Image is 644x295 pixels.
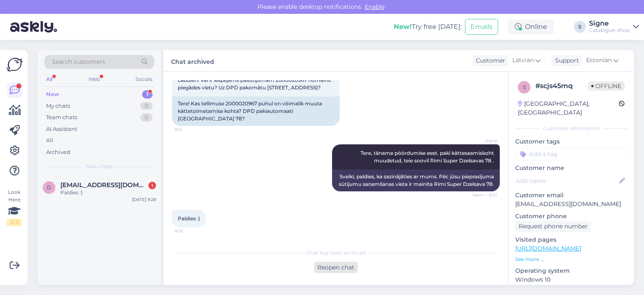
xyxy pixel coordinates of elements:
[362,3,387,10] span: Enable
[473,56,505,65] div: Customer
[515,137,627,146] p: Customer tags
[44,74,54,85] div: All
[314,262,358,273] div: Reopen chat
[7,57,23,73] img: Askly Logo
[46,102,70,110] div: My chats
[515,266,627,275] p: Operating system
[178,215,200,222] span: Paldies :)
[515,164,627,172] p: Customer name
[512,56,534,65] span: Latvian
[140,113,153,122] div: 0
[516,176,618,185] input: Add name
[515,125,627,132] div: Customer information
[172,97,340,126] div: Tere! Kas tellimuse 2000020967 puhul on võimalik muuta kättetoimetamise kohta? DPD pakiautomaati ...
[518,99,619,117] div: [GEOGRAPHIC_DATA], [GEOGRAPHIC_DATA]
[46,148,70,157] div: Archived
[171,55,214,66] label: Chat archived
[306,249,366,257] span: Chat has been archived
[60,189,156,196] div: Paldies :)
[523,84,526,90] span: s
[466,138,497,144] span: Signe
[46,136,53,145] div: All
[46,90,59,99] div: New
[515,275,627,284] p: Windows 10
[60,181,148,189] span: dliberte@inbox.lv
[7,188,22,226] div: Look Here
[515,212,627,221] p: Customer phone
[361,150,495,164] span: Tere, täname pöördumise eest. paki kättesaamiskoht muudetud, teie soovil Rimi Super Dzelsavas 78 .
[535,81,588,91] div: # scjs45mq
[394,23,412,31] b: New!
[134,74,154,85] div: Socials
[586,56,612,65] span: Estonian
[515,245,581,252] a: [URL][DOMAIN_NAME]
[140,102,153,110] div: 0
[588,81,625,91] span: Offline
[394,22,462,32] div: Try free [DATE]:
[148,182,156,189] div: 1
[589,27,630,34] div: Catalogue-shop
[465,19,498,35] button: Emails
[52,57,105,66] span: Search customers
[589,20,630,27] div: Signe
[552,56,579,65] div: Support
[515,191,627,200] p: Customer email
[515,221,591,232] div: Request phone number
[174,228,206,234] span: 9:28
[86,163,113,170] span: New chats
[7,219,22,226] div: 2 / 3
[466,192,497,198] span: Seen ✓ 9:22
[589,20,639,34] a: SigneCatalogue-shop
[515,256,627,263] p: See more ...
[515,235,627,244] p: Visited pages
[515,200,627,209] p: [EMAIL_ADDRESS][DOMAIN_NAME]
[515,148,627,160] input: Add a tag
[87,74,101,85] div: Web
[46,113,77,122] div: Team chats
[574,21,586,33] div: S
[174,126,206,133] span: 9:16
[46,125,77,133] div: AI Assistant
[332,170,500,191] div: Sveiki, paldies, ka sazinājāties ar mums. Pēc jūsu pieprasījuma sūtījumu saņemšanas vieta ir main...
[142,90,153,99] div: 1
[47,184,51,191] span: d
[508,19,554,34] div: Online
[132,196,156,203] div: [DATE] 9:28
